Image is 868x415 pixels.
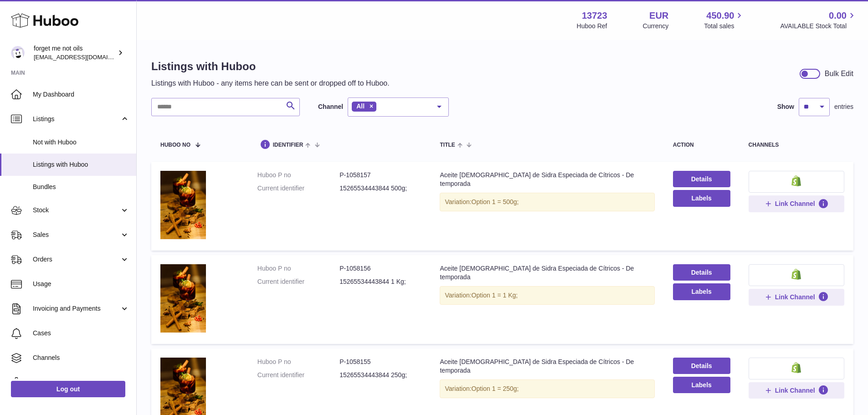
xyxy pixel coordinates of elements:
button: Link Channel [749,195,844,212]
strong: EUR [649,10,668,22]
a: 0.00 AVAILABLE Stock Total [780,10,857,31]
div: Aceite [DEMOGRAPHIC_DATA] de Sidra Especiada de Cítricos - De temporada [440,171,654,188]
dt: Current identifier [257,277,339,286]
span: Stock [33,206,120,215]
span: 450.90 [706,10,734,22]
button: Labels [673,190,730,206]
span: Bundles [33,183,129,191]
button: Link Channel [749,289,844,305]
div: channels [749,142,844,148]
dt: Current identifier [257,184,339,193]
p: Listings with Huboo - any items here can be sent or dropped off to Huboo. [151,78,390,88]
dt: Huboo P no [257,358,339,366]
label: Channel [318,102,343,111]
span: Listings [33,115,120,123]
span: Orders [33,255,120,264]
div: Currency [643,22,669,31]
div: Variation: [440,286,654,305]
span: Usage [33,280,129,288]
span: Option 1 = 250g; [472,385,519,392]
span: Not with Huboo [33,138,129,147]
img: Aceite aromático de Sidra Especiada de Cítricos - De temporada [160,171,206,239]
dd: P-1058157 [339,171,421,179]
button: Labels [673,283,730,300]
span: Link Channel [775,200,815,208]
span: entries [834,102,853,111]
div: Aceite [DEMOGRAPHIC_DATA] de Sidra Especiada de Cítricos - De temporada [440,358,654,375]
dd: 15265534443844 250g; [339,371,421,379]
a: 450.90 Total sales [704,10,745,31]
dd: 15265534443844 1 Kg; [339,277,421,286]
img: shopify-small.png [791,269,801,280]
div: Aceite [DEMOGRAPHIC_DATA] de Sidra Especiada de Cítricos - De temporada [440,264,654,282]
a: Details [673,171,730,187]
dt: Huboo P no [257,264,339,273]
strong: 13723 [582,10,607,22]
span: Listings with Huboo [33,160,129,169]
a: Details [673,264,730,281]
span: Settings [33,378,129,387]
span: Sales [33,231,120,239]
span: Option 1 = 1 Kg; [472,292,518,299]
span: Cases [33,329,129,338]
h1: Listings with Huboo [151,59,390,74]
span: Total sales [704,22,745,31]
dd: P-1058155 [339,358,421,366]
a: Log out [11,381,125,397]
div: forget me not oils [34,44,116,61]
span: My Dashboard [33,90,129,99]
button: Labels [673,377,730,393]
span: identifier [273,142,303,148]
span: Huboo no [160,142,190,148]
span: title [440,142,455,148]
span: AVAILABLE Stock Total [780,22,857,31]
dt: Current identifier [257,371,339,379]
div: Variation: [440,379,654,398]
span: Invoicing and Payments [33,304,120,313]
img: Aceite aromático de Sidra Especiada de Cítricos - De temporada [160,264,206,333]
div: action [673,142,730,148]
a: Details [673,358,730,374]
div: Huboo Ref [577,22,607,31]
span: [EMAIL_ADDRESS][DOMAIN_NAME] [34,53,134,61]
img: internalAdmin-13723@internal.huboo.com [11,46,25,60]
dt: Huboo P no [257,171,339,179]
label: Show [777,102,794,111]
span: 0.00 [829,10,847,22]
span: Channels [33,354,129,362]
img: shopify-small.png [791,175,801,186]
span: Link Channel [775,293,815,301]
dd: 15265534443844 500g; [339,184,421,193]
img: shopify-small.png [791,362,801,373]
div: Bulk Edit [825,69,853,79]
span: Link Channel [775,386,815,395]
span: Option 1 = 500g; [472,198,519,205]
div: Variation: [440,193,654,211]
span: All [356,102,365,110]
dd: P-1058156 [339,264,421,273]
button: Link Channel [749,382,844,399]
